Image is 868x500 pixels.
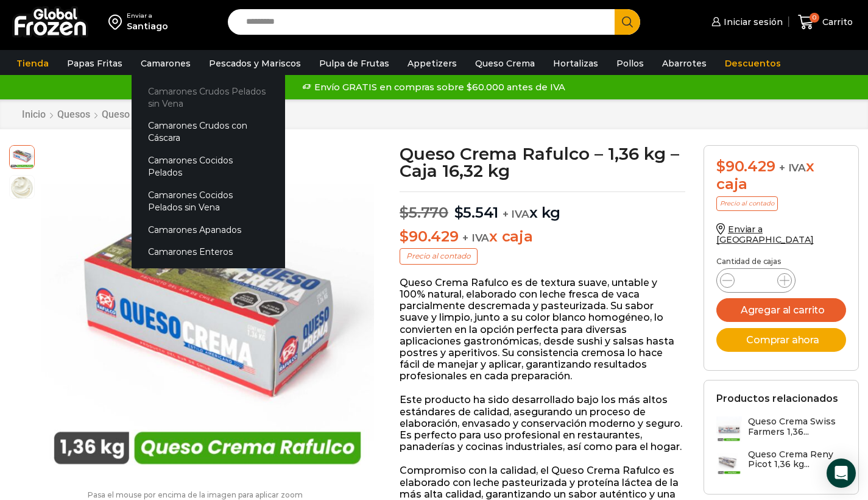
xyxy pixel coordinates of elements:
span: $ [716,157,725,175]
span: $ [400,227,409,245]
a: Queso Crema [469,52,541,75]
a: Pollos [610,52,650,75]
a: Pulpa de Frutas [313,52,395,75]
a: Camarones Apanados [132,218,285,241]
span: + IVA [779,162,806,174]
bdi: 5.770 [400,204,448,221]
a: Inicio [21,109,46,120]
input: Product quantity [744,272,767,289]
a: Hortalizas [547,52,604,75]
a: Pescados y Mariscos [203,52,307,75]
a: Queso [101,109,130,120]
nav: Breadcrumb [21,109,130,120]
div: Enviar a [127,12,168,20]
a: Descuentos [719,52,787,75]
a: Papas Fritas [61,52,129,75]
h3: Queso Crema Reny Picot 1,36 kg... [748,449,846,470]
a: Tienda [10,52,55,75]
div: Santiago [127,20,168,32]
span: Iniciar sesión [721,16,783,28]
a: Camarones Cocidos Pelados [132,149,285,184]
a: Camarones Crudos Pelados sin Vena [132,80,285,115]
a: Appetizers [401,52,463,75]
span: queso-crema [10,144,34,168]
a: Quesos [57,109,91,120]
p: Este producto ha sido desarrollado bajo los más altos estándares de calidad, asegurando un proces... [400,394,685,452]
span: $ [400,204,409,221]
span: $ [454,204,464,221]
p: Pasa el mouse por encima de la imagen para aplicar zoom [9,491,381,499]
div: Open Intercom Messenger [827,459,856,488]
a: 0 Carrito [795,8,856,37]
a: Camarones Cocidos Pelados sin Vena [132,184,285,219]
button: Search button [615,9,640,35]
button: Comprar ahora [716,328,846,352]
p: x caja [400,228,685,246]
span: queso-crema [10,176,34,200]
span: + IVA [503,208,529,220]
h3: Queso Crema Swiss Farmers 1,36... [748,416,846,437]
span: Carrito [819,16,853,28]
a: Camarones Enteros [132,241,285,263]
div: x caja [716,158,846,193]
a: Queso Crema Swiss Farmers 1,36... [716,416,846,443]
span: + IVA [462,232,489,244]
h2: Productos relacionados [716,393,838,404]
p: Queso Crema Rafulco es de textura suave, untable y 100% natural, elaborado con leche fresca de va... [400,277,685,382]
bdi: 90.429 [716,157,775,175]
p: Precio al contado [716,196,778,211]
img: address-field-icon.svg [108,12,127,32]
button: Agregar al carrito [716,298,846,322]
a: Camarones [135,52,197,75]
h1: Queso Crema Rafulco – 1,36 kg – Caja 16,32 kg [400,145,685,179]
p: Cantidad de cajas [716,257,846,266]
a: Camarones Crudos con Cáscara [132,115,285,149]
p: x kg [400,191,685,222]
a: Abarrotes [656,52,713,75]
a: Iniciar sesión [708,10,783,34]
a: Enviar a [GEOGRAPHIC_DATA] [716,224,814,245]
bdi: 90.429 [400,227,458,245]
bdi: 5.541 [454,204,499,221]
a: Queso Crema Reny Picot 1,36 kg... [716,449,846,476]
span: 0 [810,13,819,23]
p: Precio al contado [400,248,478,264]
